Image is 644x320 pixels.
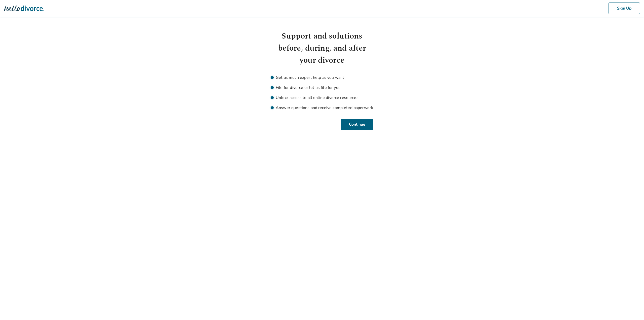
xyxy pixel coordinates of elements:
li: Answer questions and receive completed paperwork [271,105,373,111]
h1: Support and solutions before, during, and after your divorce [271,30,373,66]
li: Get as much expert help as you want [271,75,373,81]
button: Continue [341,119,373,130]
img: Hello Divorce Logo [4,3,44,13]
li: Unlock access to all online divorce resources [271,95,373,101]
li: File for divorce or let us file for you [271,85,373,91]
button: Sign Up [609,3,640,14]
